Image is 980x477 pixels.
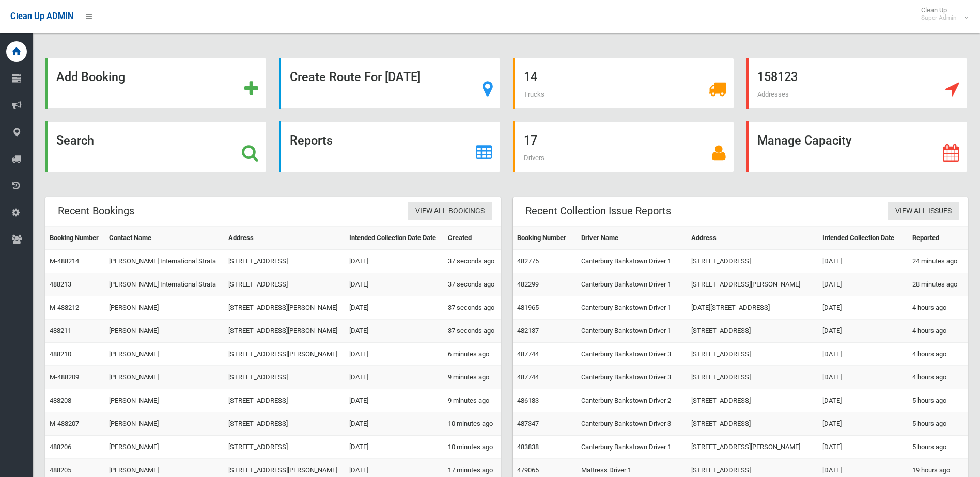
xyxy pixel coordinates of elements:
td: [STREET_ADDRESS][PERSON_NAME] [224,320,346,343]
td: Canterbury Bankstown Driver 1 [577,296,687,320]
a: 482775 [517,257,539,265]
a: 486183 [517,396,539,404]
td: 5 hours ago [908,436,968,459]
td: [STREET_ADDRESS][PERSON_NAME] [224,343,346,366]
td: [PERSON_NAME] [105,436,224,459]
a: Reports [279,121,500,172]
td: [DATE] [818,273,908,296]
td: [DATE] [818,389,908,412]
a: 487347 [517,420,539,427]
a: 482299 [517,280,539,288]
a: View All Bookings [408,202,492,221]
a: Create Route For [DATE] [279,58,500,109]
a: 479065 [517,466,539,474]
td: [DATE] [818,296,908,320]
span: Clean Up ADMIN [10,11,73,21]
td: 37 seconds ago [444,250,501,273]
td: Canterbury Bankstown Driver 1 [577,273,687,296]
td: 4 hours ago [908,366,968,389]
th: Intended Collection Date [818,227,908,250]
th: Booking Number [45,227,105,250]
td: 9 minutes ago [444,366,501,389]
td: [DATE] [818,250,908,273]
a: M-488214 [50,257,79,265]
td: [PERSON_NAME] [105,343,224,366]
td: [STREET_ADDRESS] [687,320,818,343]
th: Address [224,227,346,250]
td: [STREET_ADDRESS][PERSON_NAME] [687,273,818,296]
td: 4 hours ago [908,296,968,320]
td: [STREET_ADDRESS] [224,250,346,273]
span: Clean Up [916,6,967,22]
td: 4 hours ago [908,343,968,366]
strong: Add Booking [56,70,125,84]
a: 487744 [517,373,539,381]
a: 487744 [517,350,539,358]
td: [DATE] [345,436,443,459]
td: [DATE] [345,273,443,296]
a: 481965 [517,304,539,311]
td: [STREET_ADDRESS][PERSON_NAME] [224,296,346,320]
td: 6 minutes ago [444,343,501,366]
td: Canterbury Bankstown Driver 3 [577,366,687,389]
td: 9 minutes ago [444,389,501,412]
a: 488210 [50,350,71,358]
td: [STREET_ADDRESS] [687,250,818,273]
td: [DATE] [818,436,908,459]
span: Addresses [757,90,789,98]
a: Search [45,121,267,172]
th: Booking Number [513,227,577,250]
a: View All Issues [888,202,959,221]
th: Address [687,227,818,250]
a: 488205 [50,466,71,474]
a: 158123 Addresses [746,58,968,109]
strong: Manage Capacity [757,133,851,148]
td: [DATE] [818,366,908,389]
td: Canterbury Bankstown Driver 1 [577,436,687,459]
strong: Search [56,133,94,148]
td: [DATE] [345,366,443,389]
td: [DATE] [345,250,443,273]
a: 488208 [50,396,71,404]
td: 28 minutes ago [908,273,968,296]
td: 4 hours ago [908,320,968,343]
header: Recent Bookings [45,201,147,221]
td: Canterbury Bankstown Driver 3 [577,343,687,366]
span: Drivers [524,154,545,162]
strong: 17 [524,133,537,148]
td: 5 hours ago [908,389,968,412]
td: 37 seconds ago [444,273,501,296]
a: M-488209 [50,373,79,381]
th: Reported [908,227,968,250]
td: [PERSON_NAME] [105,366,224,389]
td: [STREET_ADDRESS] [687,343,818,366]
td: 24 minutes ago [908,250,968,273]
td: Canterbury Bankstown Driver 1 [577,250,687,273]
th: Intended Collection Date Date [345,227,443,250]
small: Super Admin [921,14,957,22]
td: Canterbury Bankstown Driver 3 [577,412,687,436]
a: 482137 [517,327,539,335]
td: Canterbury Bankstown Driver 2 [577,389,687,412]
td: [PERSON_NAME] International Strata [105,273,224,296]
td: [STREET_ADDRESS] [224,389,346,412]
td: [STREET_ADDRESS][PERSON_NAME] [687,436,818,459]
td: [STREET_ADDRESS] [687,366,818,389]
td: [DATE] [345,389,443,412]
th: Created [444,227,501,250]
td: Canterbury Bankstown Driver 1 [577,320,687,343]
td: [STREET_ADDRESS] [687,389,818,412]
a: M-488207 [50,420,79,427]
td: [STREET_ADDRESS] [224,366,346,389]
a: 488211 [50,327,71,335]
td: [PERSON_NAME] [105,296,224,320]
td: 10 minutes ago [444,436,501,459]
td: [DATE] [345,412,443,436]
a: M-488212 [50,304,79,311]
a: 488206 [50,443,71,451]
td: [STREET_ADDRESS] [687,412,818,436]
td: [DATE] [345,320,443,343]
a: 17 Drivers [513,121,734,172]
td: [STREET_ADDRESS] [224,273,346,296]
td: [STREET_ADDRESS] [224,436,346,459]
